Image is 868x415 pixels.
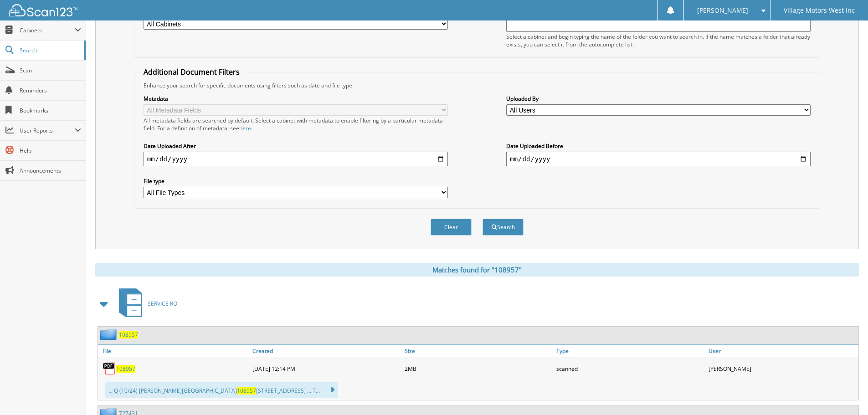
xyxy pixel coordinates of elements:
div: 2MB [402,359,555,378]
a: Size [402,345,555,357]
label: Date Uploaded After [144,142,448,150]
img: scan123-logo-white.svg [9,4,77,16]
div: All metadata fields are searched by default. Select a cabinet with metadata to enable filtering b... [144,117,448,132]
span: Village Motors West Inc [784,8,855,13]
span: Search [20,46,80,54]
span: Bookmarks [20,107,81,114]
label: File type [144,177,448,185]
input: start [144,152,448,166]
a: User [706,345,858,357]
a: SERVICE RO [113,286,177,322]
a: Type [554,345,706,357]
button: Clear [431,219,472,236]
a: here [239,124,251,132]
img: PDF.png [103,362,116,375]
span: User Reports [20,127,75,134]
div: scanned [554,359,706,378]
span: Reminders [20,87,81,94]
div: ... Q (10/24) [PERSON_NAME][GEOGRAPHIC_DATA] [STREET_ADDRESS] ... T... [105,382,338,398]
a: 108957 [119,331,138,338]
div: Select a cabinet and begin typing the name of the folder you want to search in. If the name match... [506,33,811,48]
div: Enhance your search for specific documents using filters such as date and file type. [139,82,815,89]
span: [PERSON_NAME] [697,8,748,13]
span: Help [20,147,81,154]
label: Date Uploaded Before [506,142,811,150]
label: Metadata [144,95,448,102]
div: [PERSON_NAME] [706,359,858,378]
span: Cabinets [20,26,75,34]
div: [DATE] 12:14 PM [250,359,402,378]
a: 108957 [116,365,135,373]
span: Scan [20,67,81,74]
label: Uploaded By [506,95,811,102]
button: Search [483,219,524,236]
iframe: Chat Widget [822,371,868,415]
span: Announcements [20,167,81,174]
span: SERVICE RO [148,300,177,307]
div: Matches found for "108957" [95,263,859,277]
legend: Additional Document Filters [139,67,244,77]
img: folder2.png [100,329,119,340]
input: end [506,152,811,166]
span: 108957 [237,387,256,395]
a: File [98,345,250,357]
a: Created [250,345,402,357]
